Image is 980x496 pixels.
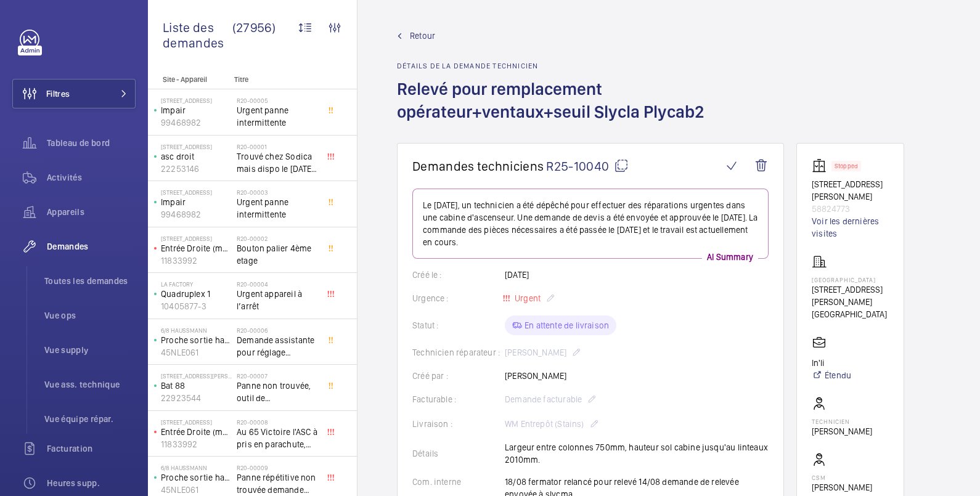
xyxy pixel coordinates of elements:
[47,240,136,253] span: Demandes
[812,178,889,203] p: [STREET_ADDRESS][PERSON_NAME]
[237,380,318,404] span: Panne non trouvée, outil de déverouillouge impératif pour le diagnostic
[835,164,858,168] p: Stopped
[237,280,318,288] h2: R20-00004
[237,418,318,426] h2: R20-00008
[161,392,232,404] p: 22923544
[812,283,889,308] p: [STREET_ADDRESS][PERSON_NAME]
[161,418,232,426] p: [STREET_ADDRESS]
[812,308,889,320] p: [GEOGRAPHIC_DATA]
[812,215,889,240] a: Voir les dernières visites
[812,158,831,173] img: elevator.svg
[812,425,872,437] p: [PERSON_NAME]
[44,378,136,391] span: Vue ass. technique
[237,150,318,175] span: Trouvé chez Sodica mais dispo le [DATE] [URL][DOMAIN_NAME]
[46,87,70,100] span: Filtres
[161,280,232,288] p: La Factory
[237,104,318,129] span: Urgent panne intermittente
[161,438,232,450] p: 11833992
[161,104,232,116] p: Impair
[161,116,232,129] p: 99468982
[161,464,232,471] p: 6/8 Haussmann
[47,171,136,184] span: Activités
[812,481,872,494] p: [PERSON_NAME]
[412,158,544,174] span: Demandes techniciens
[47,206,136,218] span: Appareils
[812,203,889,215] p: 58824773
[163,20,232,51] span: Liste des demandes
[161,334,232,346] p: Proche sortie hall Pelletier
[161,372,232,380] p: [STREET_ADDRESS][PERSON_NAME]
[47,442,136,455] span: Facturation
[397,62,784,70] h2: Détails de la demande technicien
[161,327,232,334] p: 6/8 Haussmann
[812,357,851,369] p: In'li
[44,275,136,287] span: Toutes les demandes
[237,196,318,221] span: Urgent panne intermittente
[812,276,889,283] p: [GEOGRAPHIC_DATA]
[237,97,318,104] h2: R20-00005
[161,235,232,242] p: [STREET_ADDRESS]
[47,477,136,489] span: Heures supp.
[161,346,232,359] p: 45NLE061
[44,344,136,356] span: Vue supply
[423,199,758,248] p: Le [DATE], un technicien a été dépêché pour effectuer des réparations urgentes dans une cabine d'...
[812,369,851,381] a: Étendu
[397,78,784,143] h1: Relevé pour remplacement opérateur+ventaux+seuil Slycla Plycab2
[237,235,318,242] h2: R20-00002
[44,413,136,425] span: Vue équipe répar.
[161,300,232,312] p: 10405877-3
[237,464,318,471] h2: R20-00009
[161,150,232,163] p: asc droit
[237,471,318,496] span: Panne répétitive non trouvée demande assistance expert technique
[237,242,318,267] span: Bouton palier 4ème etage
[161,426,232,438] p: Entrée Droite (monte-charge)
[161,143,232,150] p: [STREET_ADDRESS]
[237,189,318,196] h2: R20-00003
[546,158,629,174] span: R25-10040
[161,254,232,267] p: 11833992
[161,189,232,196] p: [STREET_ADDRESS]
[47,137,136,149] span: Tableau de bord
[161,484,232,496] p: 45NLE061
[237,334,318,359] span: Demande assistante pour réglage d'opérateurs porte cabine double accès
[161,163,232,175] p: 22253146
[237,288,318,312] span: Urgent appareil à l’arrêt
[161,380,232,392] p: Bat 88
[161,242,232,254] p: Entrée Droite (monte-charge)
[161,471,232,484] p: Proche sortie hall Pelletier
[234,75,316,84] p: Titre
[161,97,232,104] p: [STREET_ADDRESS]
[237,143,318,150] h2: R20-00001
[237,372,318,380] h2: R20-00007
[161,288,232,300] p: Quadruplex 1
[812,418,872,425] p: Technicien
[12,79,136,108] button: Filtres
[812,474,872,481] p: CSM
[410,30,435,42] span: Retour
[237,426,318,450] span: Au 65 Victoire l'ASC à pris en parachute, toutes les sécu coupé, il est au 3 ème, asc sans machin...
[702,251,758,263] p: AI Summary
[237,327,318,334] h2: R20-00006
[161,208,232,221] p: 99468982
[161,196,232,208] p: Impair
[44,309,136,322] span: Vue ops
[148,75,229,84] p: Site - Appareil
